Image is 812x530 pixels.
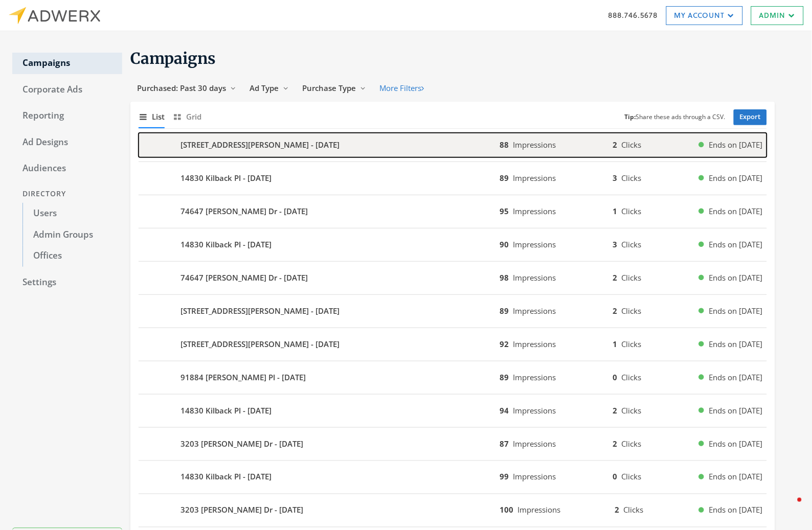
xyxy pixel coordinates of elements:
span: Impressions [513,272,556,283]
b: 2 [613,306,617,316]
a: Admin Groups [22,224,122,246]
button: Ad Type [243,79,296,98]
button: More Filters [373,79,431,98]
b: 0 [613,372,617,382]
button: [STREET_ADDRESS][PERSON_NAME] - [DATE]89Impressions2ClicksEnds on [DATE] [139,299,767,324]
b: 14830 Kilback Pl - [DATE] [181,172,272,184]
a: Admin [751,6,804,25]
a: Campaigns [12,53,122,74]
span: Clicks [621,306,641,316]
span: Purchase Type [302,83,356,93]
button: 14830 Kilback Pl - [DATE]94Impressions2ClicksEnds on [DATE] [139,399,767,423]
button: 3203 [PERSON_NAME] Dr - [DATE]87Impressions2ClicksEnds on [DATE] [139,432,767,456]
span: Ends on [DATE] [709,272,763,284]
b: 100 [500,505,514,515]
span: Ends on [DATE] [709,305,763,317]
iframe: Intercom live chat [777,495,802,520]
button: [STREET_ADDRESS][PERSON_NAME] - [DATE]92Impressions1ClicksEnds on [DATE] [139,332,767,357]
b: 14830 Kilback Pl - [DATE] [181,239,272,250]
b: 2 [613,140,617,150]
b: 1 [613,206,617,216]
span: Campaigns [130,49,216,68]
span: Ends on [DATE] [709,504,763,516]
a: Offices [22,245,122,267]
b: 2 [613,272,617,283]
b: 95 [500,206,509,216]
b: [STREET_ADDRESS][PERSON_NAME] - [DATE] [181,305,340,317]
button: 74647 [PERSON_NAME] Dr - [DATE]98Impressions2ClicksEnds on [DATE] [139,266,767,290]
a: 888.746.5678 [608,10,658,20]
span: Clicks [621,372,641,382]
b: 89 [500,306,509,316]
b: 74647 [PERSON_NAME] Dr - [DATE] [181,205,308,217]
small: Share these ads through a CSV. [625,112,726,122]
span: Impressions [513,306,556,316]
span: Ends on [DATE] [709,372,763,383]
span: Impressions [513,439,556,449]
span: Clicks [621,206,641,216]
a: Users [22,203,122,224]
span: Clicks [621,140,641,150]
button: 91884 [PERSON_NAME] Pl - [DATE]89Impressions0ClicksEnds on [DATE] [139,365,767,390]
span: Impressions [513,405,556,416]
div: Directory [12,185,122,203]
b: 89 [500,173,509,183]
a: Corporate Ads [12,79,122,101]
span: Impressions [513,173,556,183]
button: Grid [173,106,201,128]
b: 99 [500,472,509,482]
span: Ends on [DATE] [709,139,763,151]
span: Clicks [621,239,641,249]
span: Clicks [621,339,641,349]
b: 89 [500,372,509,382]
span: Impressions [513,206,556,216]
span: Impressions [513,140,556,150]
span: Clicks [624,505,644,515]
b: 14830 Kilback Pl - [DATE] [181,471,272,483]
b: 3203 [PERSON_NAME] Dr - [DATE] [181,438,303,450]
button: List [139,106,165,128]
span: Ends on [DATE] [709,205,763,217]
span: List [152,111,165,123]
b: 1 [613,339,617,349]
b: 91884 [PERSON_NAME] Pl - [DATE] [181,372,306,383]
button: [STREET_ADDRESS][PERSON_NAME] - [DATE]88Impressions2ClicksEnds on [DATE] [139,133,767,157]
b: 74647 [PERSON_NAME] Dr - [DATE] [181,272,308,284]
span: Impressions [513,372,556,382]
b: 0 [613,472,617,482]
span: Ends on [DATE] [709,338,763,350]
b: [STREET_ADDRESS][PERSON_NAME] - [DATE] [181,338,340,350]
b: 94 [500,405,509,416]
button: Purchase Type [296,79,373,98]
b: 2 [613,439,617,449]
button: 74647 [PERSON_NAME] Dr - [DATE]95Impressions1ClicksEnds on [DATE] [139,199,767,224]
button: 14830 Kilback Pl - [DATE]89Impressions3ClicksEnds on [DATE] [139,166,767,191]
button: 14830 Kilback Pl - [DATE]90Impressions3ClicksEnds on [DATE] [139,233,767,257]
span: Clicks [621,439,641,449]
span: Purchased: Past 30 days [137,83,226,93]
a: My Account [666,6,743,25]
b: 3 [613,173,617,183]
b: 88 [500,140,509,150]
a: Export [734,109,767,125]
span: Clicks [621,405,641,416]
b: 2 [615,505,620,515]
b: 92 [500,339,509,349]
span: Ends on [DATE] [709,471,763,483]
img: Adwerx [8,7,100,25]
span: Ends on [DATE] [709,239,763,250]
a: Audiences [12,158,122,179]
span: Ends on [DATE] [709,172,763,184]
span: Impressions [513,239,556,249]
span: Impressions [518,505,561,515]
span: Clicks [621,173,641,183]
span: Clicks [621,272,641,283]
b: 87 [500,439,509,449]
b: 2 [613,405,617,416]
span: Ends on [DATE] [709,438,763,450]
span: Clicks [621,472,641,482]
span: Grid [186,111,201,123]
b: 98 [500,272,509,283]
button: 3203 [PERSON_NAME] Dr - [DATE]100Impressions2ClicksEnds on [DATE] [139,498,767,523]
